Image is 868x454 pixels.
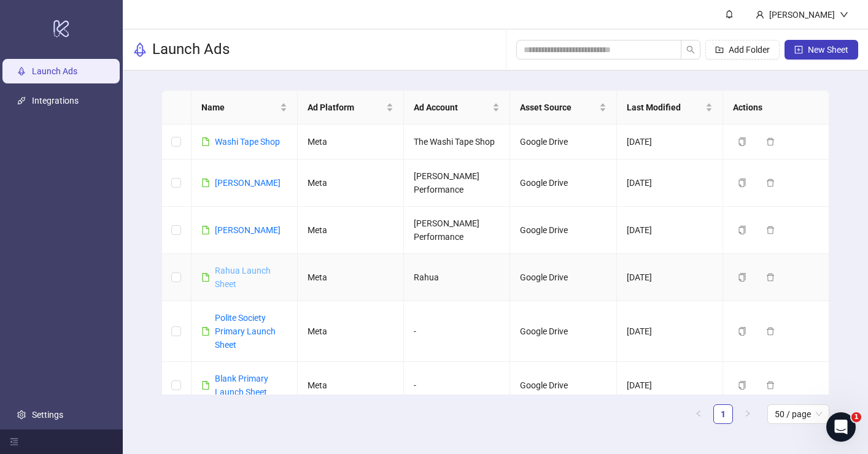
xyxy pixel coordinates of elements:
[723,91,829,125] th: Actions
[192,91,298,125] th: Name
[738,137,746,146] span: copy
[404,91,510,125] th: Ad Account
[201,327,210,336] span: file
[215,225,281,235] a: [PERSON_NAME]
[404,207,510,254] td: [PERSON_NAME] Performance
[766,137,775,146] span: delete
[808,45,848,55] span: New Sheet
[298,254,404,301] td: Meta
[686,45,695,54] span: search
[738,404,758,424] li: Next Page
[152,40,230,60] h3: Launch Ads
[133,42,147,57] span: rocket
[744,410,751,417] span: right
[10,437,18,446] span: menu-fold
[725,10,734,18] span: bell
[201,137,210,146] span: file
[510,125,616,160] td: Google Drive
[32,96,79,106] a: Integrations
[617,254,723,301] td: [DATE]
[714,405,732,423] a: 1
[201,226,210,234] span: file
[510,254,616,301] td: Google Drive
[215,374,268,397] a: Blank Primary Launch Sheet
[766,179,775,187] span: delete
[775,405,822,423] span: 50 / page
[840,10,848,19] span: down
[510,362,616,409] td: Google Drive
[715,45,724,54] span: folder-add
[404,301,510,362] td: -
[689,404,708,424] button: left
[695,410,702,417] span: left
[767,404,829,424] div: Page Size
[738,273,746,282] span: copy
[617,362,723,409] td: [DATE]
[689,404,708,424] li: Previous Page
[404,125,510,160] td: The Washi Tape Shop
[298,301,404,362] td: Meta
[298,160,404,207] td: Meta
[215,266,271,289] a: Rahua Launch Sheet
[201,179,210,187] span: file
[738,404,758,424] button: right
[298,125,404,160] td: Meta
[617,160,723,207] td: [DATE]
[32,66,77,76] a: Launch Ads
[738,179,746,187] span: copy
[404,254,510,301] td: Rahua
[756,10,764,19] span: user
[738,226,746,234] span: copy
[298,207,404,254] td: Meta
[713,404,733,424] li: 1
[785,40,858,60] button: New Sheet
[794,45,803,54] span: plus-square
[215,313,276,350] a: Polite Society Primary Launch Sheet
[32,410,63,420] a: Settings
[298,362,404,409] td: Meta
[201,381,210,390] span: file
[298,91,404,125] th: Ad Platform
[617,91,723,125] th: Last Modified
[766,381,775,390] span: delete
[617,125,723,160] td: [DATE]
[627,101,703,114] span: Last Modified
[510,207,616,254] td: Google Drive
[617,207,723,254] td: [DATE]
[705,40,780,60] button: Add Folder
[766,327,775,336] span: delete
[201,101,277,114] span: Name
[520,101,596,114] span: Asset Source
[617,301,723,362] td: [DATE]
[738,327,746,336] span: copy
[738,381,746,390] span: copy
[729,45,770,55] span: Add Folder
[201,273,210,282] span: file
[510,301,616,362] td: Google Drive
[215,137,280,147] a: Washi Tape Shop
[826,412,856,442] iframe: Intercom live chat
[766,226,775,234] span: delete
[308,101,384,114] span: Ad Platform
[404,362,510,409] td: -
[764,8,840,21] div: [PERSON_NAME]
[766,273,775,282] span: delete
[215,178,281,188] a: [PERSON_NAME]
[414,101,490,114] span: Ad Account
[404,160,510,207] td: [PERSON_NAME] Performance
[510,160,616,207] td: Google Drive
[851,412,861,422] span: 1
[510,91,616,125] th: Asset Source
